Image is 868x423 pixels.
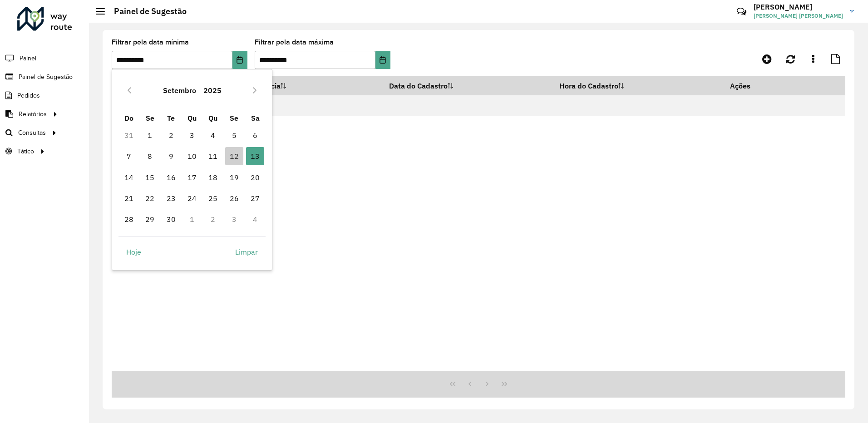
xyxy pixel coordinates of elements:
[202,209,223,230] td: 2
[141,147,159,165] span: 8
[225,147,243,165] span: 12
[120,189,138,207] span: 21
[246,126,264,144] span: 6
[139,125,160,146] td: 1
[120,147,138,165] span: 7
[118,167,139,188] td: 14
[159,79,200,101] button: Choose Month
[245,125,266,146] td: 6
[182,188,202,209] td: 24
[246,147,264,165] span: 13
[141,189,159,207] span: 22
[225,168,243,187] span: 19
[182,125,202,146] td: 3
[246,189,264,207] span: 27
[187,113,197,123] span: Qu
[105,6,187,16] h2: Painel de Sugestão
[245,188,266,209] td: 27
[202,125,223,146] td: 4
[245,209,266,230] td: 4
[230,113,238,123] span: Se
[162,210,180,228] span: 30
[204,147,222,165] span: 11
[146,113,154,123] span: Se
[19,72,73,82] span: Painel de Sugestão
[235,246,258,257] span: Limpar
[202,167,223,188] td: 18
[17,147,34,156] span: Tático
[167,113,175,123] span: Te
[204,189,222,207] span: 25
[218,76,383,95] th: Data de Vigência
[724,76,779,95] th: Ações
[245,167,266,188] td: 20
[122,83,137,98] button: Previous Month
[208,113,217,123] span: Qu
[17,91,40,100] span: Pedidos
[160,167,181,188] td: 16
[118,125,139,146] td: 31
[232,51,247,69] button: Choose Date
[553,76,724,95] th: Hora do Cadastro
[112,69,272,271] div: Choose Date
[375,51,390,69] button: Choose Date
[112,95,845,116] td: Nenhum registro encontrado
[183,189,201,207] span: 24
[225,189,243,207] span: 26
[118,188,139,209] td: 21
[246,168,264,187] span: 20
[255,37,334,48] label: Filtrar pela data máxima
[224,146,245,167] td: 12
[162,147,180,165] span: 9
[204,126,222,144] span: 4
[204,168,222,187] span: 18
[245,146,266,167] td: 13
[141,168,159,187] span: 15
[224,125,245,146] td: 5
[141,126,159,144] span: 1
[160,125,181,146] td: 2
[141,210,159,228] span: 29
[182,167,202,188] td: 17
[139,209,160,230] td: 29
[183,168,201,187] span: 17
[182,209,202,230] td: 1
[160,146,181,167] td: 9
[18,128,46,138] span: Consultas
[124,113,133,123] span: Do
[183,126,201,144] span: 3
[224,188,245,209] td: 26
[383,76,553,95] th: Data do Cadastro
[162,126,180,144] span: 2
[118,209,139,230] td: 28
[224,167,245,188] td: 19
[139,188,160,209] td: 22
[182,146,202,167] td: 10
[126,246,141,257] span: Hoje
[162,189,180,207] span: 23
[225,126,243,144] span: 5
[183,147,201,165] span: 10
[112,37,189,48] label: Filtrar pela data mínima
[227,243,266,261] button: Limpar
[118,243,149,261] button: Hoje
[200,79,225,101] button: Choose Year
[120,210,138,228] span: 28
[251,113,260,123] span: Sa
[224,209,245,230] td: 3
[247,83,262,98] button: Next Month
[120,168,138,187] span: 14
[754,3,843,11] h3: [PERSON_NAME]
[162,168,180,187] span: 16
[20,54,36,63] span: Painel
[19,109,47,119] span: Relatórios
[732,2,751,21] a: Contato Rápido
[202,188,223,209] td: 25
[139,167,160,188] td: 15
[118,146,139,167] td: 7
[160,188,181,209] td: 23
[160,209,181,230] td: 30
[139,146,160,167] td: 8
[202,146,223,167] td: 11
[754,12,843,20] span: [PERSON_NAME] [PERSON_NAME]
